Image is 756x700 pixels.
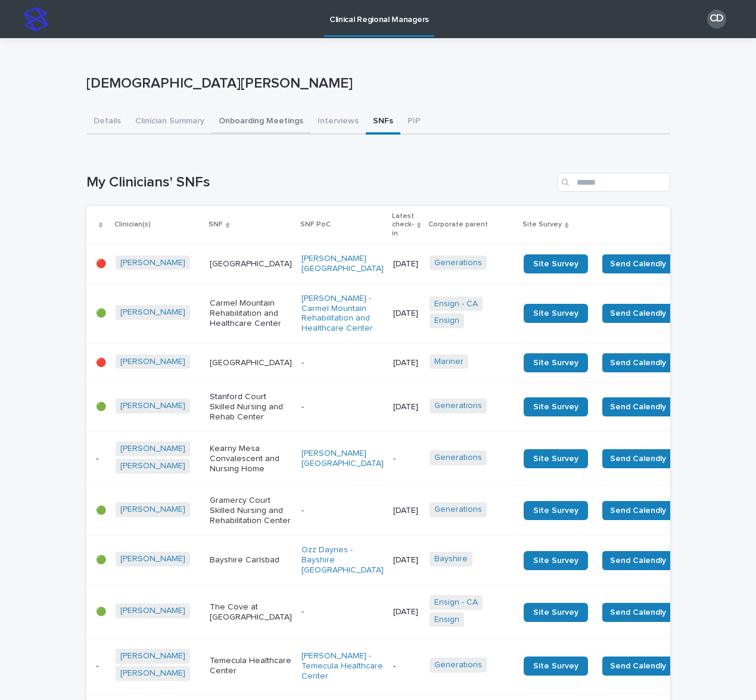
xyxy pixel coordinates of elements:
a: Generations [434,401,482,411]
div: CD [707,10,726,29]
p: Kearny Mesa Convalescent and Nursing Home [210,444,292,474]
p: Latest check-in [392,210,414,240]
p: [GEOGRAPHIC_DATA] [210,358,292,368]
p: Stanford Court Skilled Nursing and Rehab Center [210,392,292,422]
span: Site Survey [533,455,578,463]
p: 🟢 [96,607,106,617]
p: - [301,358,384,368]
span: Send Calendly [610,505,666,517]
span: Site Survey [533,359,578,367]
p: SNF PoC [300,218,331,231]
span: Site Survey [533,506,578,515]
span: Send Calendly [610,307,666,319]
button: Send Calendly [602,603,674,622]
span: Send Calendly [610,357,666,369]
a: Site Survey [524,304,588,323]
a: [PERSON_NAME] [120,444,185,454]
p: - [393,661,419,671]
a: [PERSON_NAME] [120,401,185,411]
button: Send Calendly [602,501,674,520]
a: Ensign [434,316,459,326]
p: - [96,661,106,671]
button: SNFs [366,110,400,135]
p: [DATE] [393,309,419,319]
a: [PERSON_NAME] [120,461,185,471]
p: Site Survey [522,218,562,231]
button: Send Calendly [602,353,674,372]
a: Site Survey [524,353,588,372]
button: Send Calendly [602,551,674,570]
a: Ozz Daynes - Bayshire [GEOGRAPHIC_DATA] [301,545,384,575]
button: PIP [400,110,428,135]
a: Generations [434,453,482,463]
a: Generations [434,660,482,670]
a: [PERSON_NAME] [120,258,185,268]
span: Send Calendly [610,453,666,465]
p: Bayshire Carlsbad [210,555,292,565]
p: 🟢 [96,402,106,412]
a: [PERSON_NAME] [120,554,185,564]
a: [PERSON_NAME] [120,606,185,616]
a: Site Survey [524,254,588,273]
a: [PERSON_NAME] [120,668,185,679]
button: Send Calendly [602,449,674,468]
a: [PERSON_NAME] [120,505,185,515]
a: [PERSON_NAME] [120,651,185,661]
span: Send Calendly [610,555,666,567]
p: [DATE] [393,402,419,412]
p: 🔴 [96,259,106,269]
input: Search [557,173,670,192]
a: Site Survey [524,551,588,570]
p: 🟢 [96,506,106,516]
button: Send Calendly [602,397,674,416]
p: - [301,607,384,617]
p: [DATE] [393,506,419,516]
button: Send Calendly [602,657,674,676]
img: stacker-logo-s-only.png [24,7,48,31]
a: Ensign - CA [434,299,478,309]
a: [PERSON_NAME] [120,357,185,367]
p: Temecula Healthcare Center [210,656,292,676]
p: - [301,506,384,516]
a: Bayshire [434,554,468,564]
span: Site Survey [533,260,578,268]
p: [DATE] [393,607,419,617]
a: Ensign - CA [434,598,478,608]
span: Send Calendly [610,258,666,270]
span: Send Calendly [610,401,666,413]
p: Clinician(s) [114,218,151,231]
a: Ensign [434,615,459,625]
h1: My Clinicians' SNFs [86,174,552,191]
p: 🔴 [96,358,106,368]
a: Site Survey [524,397,588,416]
span: Site Survey [533,403,578,411]
a: Site Survey [524,501,588,520]
a: Site Survey [524,449,588,468]
span: Site Survey [533,309,578,318]
button: Send Calendly [602,254,674,273]
a: [PERSON_NAME][GEOGRAPHIC_DATA] [301,254,384,274]
span: Send Calendly [610,606,666,618]
a: [PERSON_NAME] [120,307,185,318]
p: [DATE] [393,259,419,269]
a: Generations [434,505,482,515]
span: Send Calendly [610,660,666,672]
p: 🟢 [96,555,106,565]
p: - [301,402,384,412]
span: Site Survey [533,608,578,617]
a: Site Survey [524,603,588,622]
button: Details [86,110,128,135]
button: Interviews [310,110,366,135]
p: Gramercy Court Skilled Nursing and Rehabilitation Center [210,496,292,525]
button: Clinician Summary [128,110,211,135]
a: Generations [434,258,482,268]
p: SNF [209,218,223,231]
a: [PERSON_NAME][GEOGRAPHIC_DATA] [301,449,384,469]
a: [PERSON_NAME] - Carmel Mountain Rehabilitation and Healthcare Center [301,294,384,334]
a: [PERSON_NAME] - Temecula Healthcare Center [301,651,384,681]
p: [DATE] [393,358,419,368]
p: The Cove at [GEOGRAPHIC_DATA] [210,602,292,623]
p: [DATE] [393,555,419,565]
span: Site Survey [533,556,578,565]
